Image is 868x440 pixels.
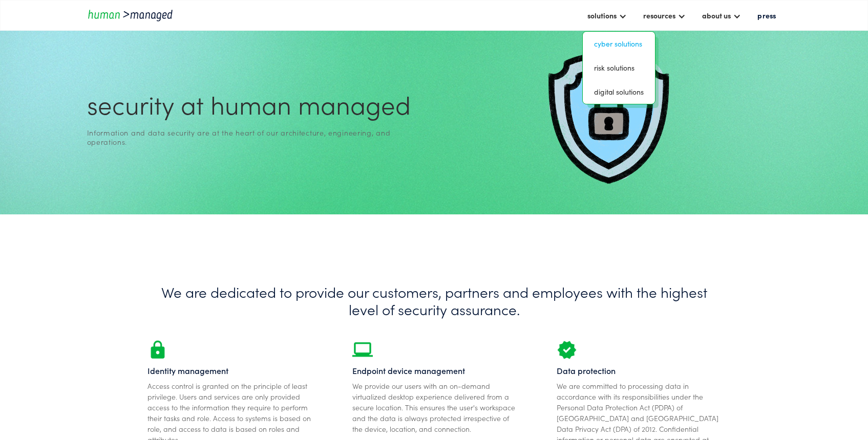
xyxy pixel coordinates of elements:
div: Information and data security are at the heart of our architecture, engineering, and operations. [87,128,430,146]
div: Identity management [147,364,311,377]
h1: We are dedicated to provide our customers, partners and employees with the highest level of secur... [147,283,721,318]
div: solutions [587,9,617,21]
a: home [87,8,179,22]
a: risk solutions [587,60,651,76]
div: about us [702,9,731,21]
a: digital solutions [587,84,651,100]
a: Cyber solutions [587,36,651,52]
div: Endpoint device management [352,364,516,377]
div: Data protection [557,364,721,377]
div: resources [643,9,675,21]
h1: security at Human managed [87,90,430,118]
div: solutions [582,7,632,24]
div: resources [638,7,691,24]
div: about us [697,7,746,24]
div: We provide our users with an on-demand virtualized desktop experience delivered from a secure loc... [352,381,516,434]
a: press [752,7,781,24]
